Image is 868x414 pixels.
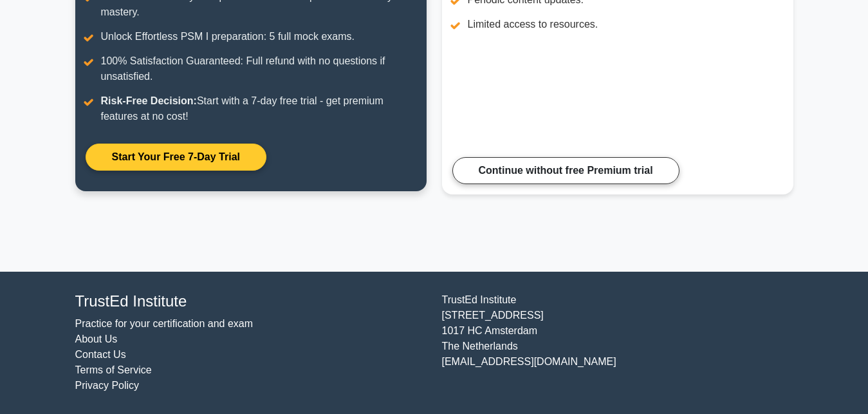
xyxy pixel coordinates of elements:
[75,364,152,375] a: Terms of Service
[75,334,118,344] a: About Us
[75,318,254,329] a: Practice for your certification and exam
[75,349,126,360] a: Contact Us
[86,144,266,171] a: Start Your Free 7-Day Trial
[434,292,801,393] div: TrustEd Institute [STREET_ADDRESS] 1017 HC Amsterdam The Netherlands [EMAIL_ADDRESS][DOMAIN_NAME]
[75,292,427,311] h4: TrustEd Institute
[452,157,679,184] a: Continue without free Premium trial
[75,380,140,391] a: Privacy Policy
